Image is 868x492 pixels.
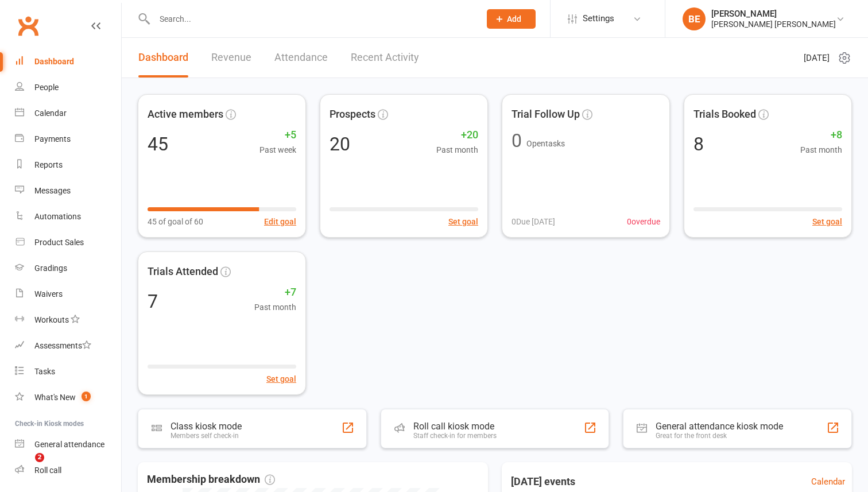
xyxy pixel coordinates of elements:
[413,432,497,440] div: Staff check-in for members
[170,432,242,440] div: Members self check-in
[148,264,218,280] span: Trials Attended
[15,100,121,126] a: Calendar
[211,38,251,78] a: Revenue
[264,215,296,228] button: Edit goal
[34,238,84,247] div: Product Sales
[254,301,296,313] span: Past month
[711,19,836,29] div: [PERSON_NAME] [PERSON_NAME]
[148,292,158,311] div: 7
[138,38,188,78] a: Dashboard
[35,453,44,462] span: 2
[526,139,565,148] span: Open tasks
[34,212,81,221] div: Automations
[34,440,104,449] div: General attendance
[151,11,472,27] input: Search...
[656,432,783,440] div: Great for the front desk
[254,284,296,301] span: +7
[15,333,121,359] a: Assessments
[82,392,91,401] span: 1
[15,458,121,483] a: Roll call
[15,126,121,152] a: Payments
[15,432,121,458] a: General attendance kiosk mode
[34,57,74,66] div: Dashboard
[11,453,39,481] iframe: Intercom live chat
[487,9,536,29] button: Add
[34,264,67,273] div: Gradings
[34,367,55,376] div: Tasks
[804,51,830,65] span: [DATE]
[15,230,121,255] a: Product Sales
[15,307,121,333] a: Workouts
[34,186,71,195] div: Messages
[266,373,296,385] button: Set goal
[330,106,375,123] span: Prospects
[812,215,842,228] button: Set goal
[15,152,121,178] a: Reports
[14,11,42,40] a: Clubworx
[800,144,842,156] span: Past month
[34,109,67,118] div: Calendar
[800,127,842,144] span: +8
[148,215,203,228] span: 45 of goal of 60
[15,204,121,230] a: Automations
[148,106,223,123] span: Active members
[15,385,121,410] a: What's New1
[627,215,660,228] span: 0 overdue
[148,135,168,153] div: 45
[15,49,121,75] a: Dashboard
[34,289,63,299] div: Waivers
[34,134,71,144] div: Payments
[147,471,275,488] span: Membership breakdown
[436,127,478,144] span: +20
[15,75,121,100] a: People
[34,160,63,169] div: Reports
[693,106,756,123] span: Trials Booked
[330,135,350,153] div: 20
[507,14,521,24] span: Add
[170,421,242,432] div: Class kiosk mode
[436,144,478,156] span: Past month
[15,255,121,281] a: Gradings
[448,215,478,228] button: Set goal
[259,127,296,144] span: +5
[34,341,91,350] div: Assessments
[693,135,704,153] div: 8
[15,178,121,204] a: Messages
[34,466,61,475] div: Roll call
[34,315,69,324] div: Workouts
[15,359,121,385] a: Tasks
[683,7,706,30] div: BE
[413,421,497,432] div: Roll call kiosk mode
[351,38,419,78] a: Recent Activity
[259,144,296,156] span: Past week
[511,106,580,123] span: Trial Follow Up
[34,393,76,402] div: What's New
[811,475,845,489] a: Calendar
[583,6,614,32] span: Settings
[34,83,59,92] div: People
[711,9,836,19] div: [PERSON_NAME]
[15,281,121,307] a: Waivers
[502,471,584,492] h3: [DATE] events
[511,131,522,150] div: 0
[511,215,555,228] span: 0 Due [DATE]
[656,421,783,432] div: General attendance kiosk mode
[274,38,328,78] a: Attendance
